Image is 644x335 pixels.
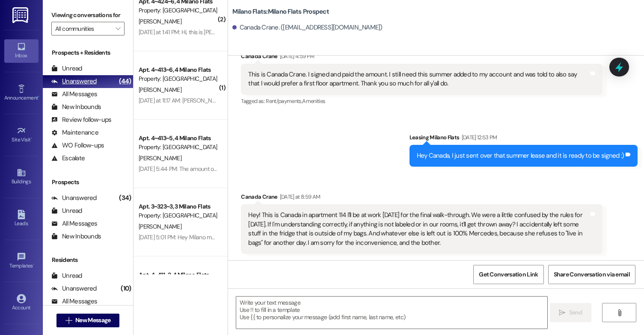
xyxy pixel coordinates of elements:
[554,270,630,279] span: Share Conversation via email
[51,128,98,137] div: Maintenance
[51,141,104,150] div: WO Follow-ups
[139,223,181,230] span: [PERSON_NAME]
[51,154,85,163] div: Escalate
[139,97,295,104] div: [DATE] at 11:17 AM: [PERSON_NAME] [STREET_ADDRESS] Apt 107
[232,7,329,16] b: Milano Flats: Milano Flats Prospect
[51,206,82,215] div: Unread
[139,18,181,25] span: [PERSON_NAME]
[4,207,39,230] a: Leads
[51,103,101,112] div: New Inbounds
[139,233,513,241] div: [DATE] 5:01 PM: Hey Milano management. I have a summer contract and I went home for the 2nd half ...
[33,262,34,267] span: •
[241,52,602,64] div: Canada Crane
[4,39,39,62] a: Inbox
[51,115,111,124] div: Review follow-ups
[4,250,39,273] a: Templates •
[460,133,497,142] div: [DATE] 12:53 PM
[266,97,302,105] span: Rent/payments ,
[51,90,97,99] div: All Messages
[241,192,602,204] div: Canada Crane
[51,271,82,280] div: Unread
[55,22,111,35] input: All communities
[4,291,39,314] a: Account
[117,75,133,88] div: (44)
[139,134,218,143] div: Apt. 4~413~5, 4 Milano Flats
[139,86,181,94] span: [PERSON_NAME]
[139,202,218,211] div: Apt. 3~323~3, 3 Milano Flats
[232,23,382,32] div: Canada Crane. ([EMAIL_ADDRESS][DOMAIN_NAME])
[51,297,97,306] div: All Messages
[43,178,133,187] div: Prospects
[12,7,30,23] img: ResiDesk Logo
[248,70,588,88] div: This is Canada Crane. I signed and paid the amount. I still need this summer added to my account ...
[410,133,638,145] div: Leasing Milano Flats
[548,265,635,284] button: Share Conversation via email
[56,314,120,327] button: New Message
[248,211,588,247] div: Hey! This is Canada in apartment 114 I'll be at work [DATE] for the final walk-through. We were a...
[139,6,218,15] div: Property: [GEOGRAPHIC_DATA] Flats
[569,308,582,317] span: Send
[278,52,315,61] div: [DATE] 4:59 PM
[139,154,181,162] span: [PERSON_NAME]
[117,191,133,205] div: (34)
[139,143,218,152] div: Property: [GEOGRAPHIC_DATA] Flats
[139,65,218,74] div: Apt. 4~413~6, 4 Milano Flats
[51,9,125,22] label: Viewing conversations for
[139,74,218,83] div: Property: [GEOGRAPHIC_DATA] Flats
[479,270,538,279] span: Get Conversation Link
[4,123,39,147] a: Site Visit •
[241,95,602,107] div: Tagged as:
[31,135,32,141] span: •
[119,282,133,295] div: (10)
[139,270,218,279] div: Apt. 4~411~2, 4 Milano Flats
[65,317,72,324] i: 
[616,309,623,316] i: 
[51,219,97,228] div: All Messages
[550,303,591,322] button: Send
[4,165,39,188] a: Buildings
[559,309,565,316] i: 
[43,256,133,264] div: Residents
[139,211,218,220] div: Property: [GEOGRAPHIC_DATA] Flats
[75,316,110,325] span: New Message
[43,48,133,57] div: Prospects + Residents
[116,25,120,32] i: 
[51,284,97,293] div: Unanswered
[417,151,624,160] div: Hey Canada, I just sent over that summer lease and it is ready to be signed :)
[139,165,292,173] div: [DATE] 5:44 PM: The amount of litter on the parking lot is crazy
[51,194,97,203] div: Unanswered
[38,94,39,100] span: •
[473,265,543,284] button: Get Conversation Link
[302,97,325,105] span: Amenities
[51,232,101,241] div: New Inbounds
[278,192,321,201] div: [DATE] at 8:59 AM
[51,77,97,86] div: Unanswered
[51,64,82,73] div: Unread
